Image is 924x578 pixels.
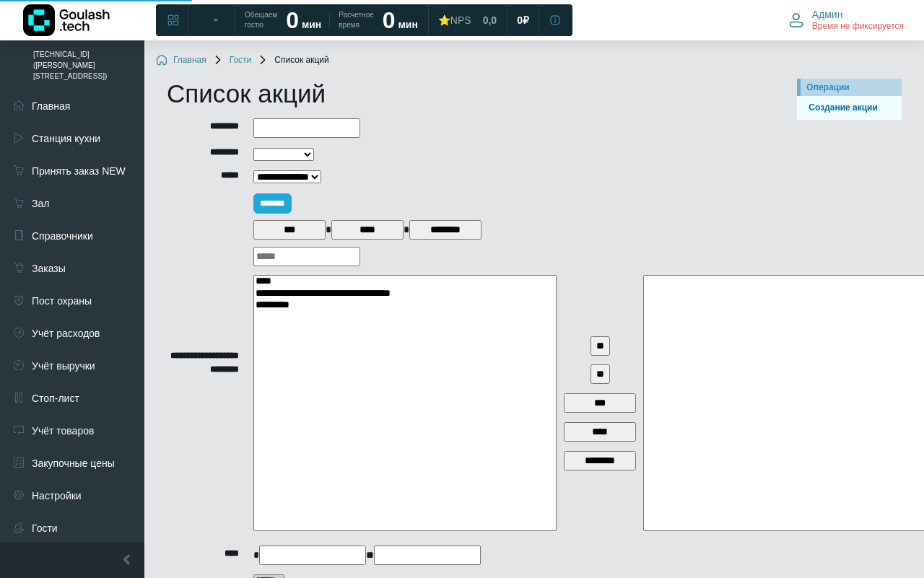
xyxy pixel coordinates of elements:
span: мин [398,19,417,30]
a: Главная [156,55,206,66]
span: NPS [450,14,471,26]
strong: 0 [383,7,396,33]
strong: 0 [286,7,299,33]
div: ⭐ [438,14,471,27]
span: ₽ [523,14,529,27]
span: мин [302,19,321,30]
div: Операции [806,81,896,94]
span: Админ [812,8,843,21]
h1: Список акций [167,79,775,109]
a: 0 ₽ [508,7,538,33]
span: 0 [517,14,523,27]
span: Расчетное время [339,10,373,30]
span: Список акций [257,55,328,66]
a: Гости [212,55,252,66]
a: Обещаем гостю 0 мин Расчетное время 0 мин [236,7,427,33]
button: Админ Время не фиксируется [780,5,912,35]
img: Логотип компании Goulash.tech [23,4,110,36]
span: 0,0 [483,14,497,27]
a: Создание акции [803,101,896,115]
span: Обещаем гостю [245,10,277,30]
span: Время не фиксируется [812,21,904,32]
a: ⭐NPS 0,0 [430,7,505,33]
